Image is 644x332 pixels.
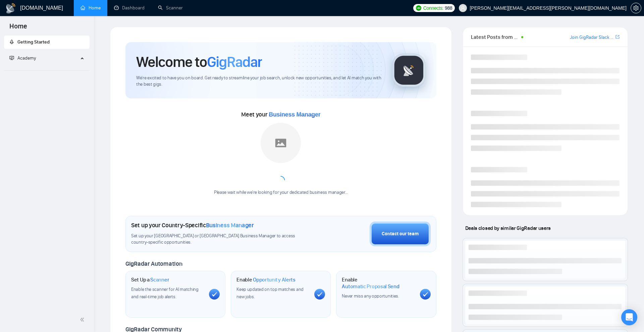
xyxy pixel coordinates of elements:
span: Academy [17,55,36,61]
div: Open Intercom Messenger [621,309,637,325]
span: double-left [80,316,87,323]
a: searchScanner [158,5,183,11]
h1: Enable [236,276,296,283]
h1: Set Up a [131,276,169,283]
img: logo [5,3,16,14]
span: user [461,6,465,10]
img: placeholder.png [261,123,301,163]
span: rocket [9,39,14,44]
span: export [615,34,620,39]
h1: Welcome to [136,53,262,71]
div: Contact our team [382,230,419,238]
span: fund-projection-screen [9,56,14,60]
li: Academy Homepage [4,68,90,72]
a: Join GigRadar Slack Community [570,34,614,41]
span: Enable the scanner for AI matching and real-time job alerts. [131,286,199,300]
h1: Enable [342,276,414,289]
span: Connects: [423,4,443,12]
span: Keep updated on top matches and new jobs. [236,286,304,300]
a: homeHome [80,5,101,11]
span: Set up your [GEOGRAPHIC_DATA] or [GEOGRAPHIC_DATA] Business Manager to access country-specific op... [131,233,311,246]
span: setting [631,5,641,11]
button: Contact our team [370,222,431,246]
span: GigRadar [207,53,262,71]
h1: Set up your Country-Specific [131,222,254,229]
a: setting [631,5,641,11]
span: Academy [9,55,36,61]
a: dashboardDashboard [114,5,145,11]
span: Automatic Proposal Send [342,283,399,290]
span: Home [4,21,33,35]
button: setting [631,3,641,13]
span: 988 [445,4,452,12]
span: We're excited to have you on board. Get ready to streamline your job search, unlock new opportuni... [136,75,381,88]
a: export [615,34,620,40]
li: Getting Started [4,35,90,49]
span: Never miss any opportunities. [342,293,399,299]
span: Latest Posts from the GigRadar Community [471,33,520,41]
span: loading [277,176,285,184]
span: Scanner [150,276,169,283]
img: upwork-logo.png [416,5,421,11]
span: Business Manager [206,222,254,229]
span: Deals closed by similar GigRadar users [463,222,553,234]
span: Getting Started [17,39,50,45]
img: gigradar-logo.png [392,54,426,87]
span: Business Manager [269,111,320,118]
span: GigRadar Automation [125,260,182,267]
span: Meet your [241,111,320,118]
div: Please wait while we're looking for your dedicated business manager... [210,189,352,196]
span: Opportunity Alerts [253,276,296,283]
